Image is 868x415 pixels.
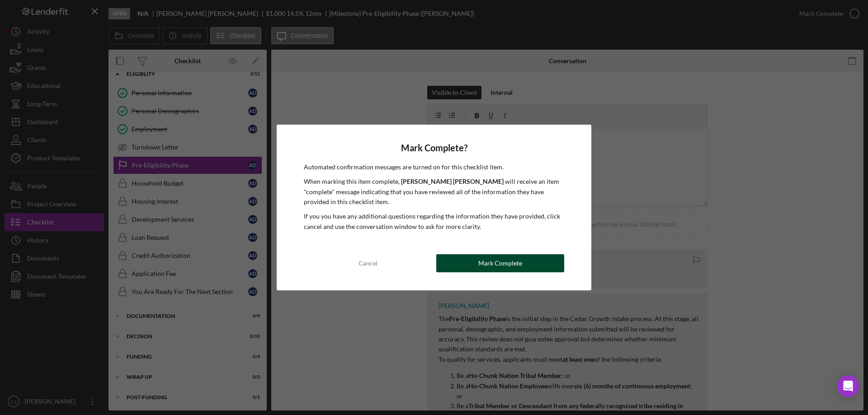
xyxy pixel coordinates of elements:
[478,254,522,272] div: Mark Complete
[304,143,564,153] h4: Mark Complete?
[304,254,432,272] button: Cancel
[304,177,564,207] p: When marking this item complete, will receive an item "complete" message indicating that you have...
[436,254,564,272] button: Mark Complete
[304,162,564,172] p: Automated confirmation messages are turned on for this checklist item.
[304,211,564,232] p: If you you have any additional questions regarding the information they have provided, click canc...
[359,254,377,272] div: Cancel
[837,375,859,397] div: Open Intercom Messenger
[401,177,504,185] b: [PERSON_NAME] [PERSON_NAME]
